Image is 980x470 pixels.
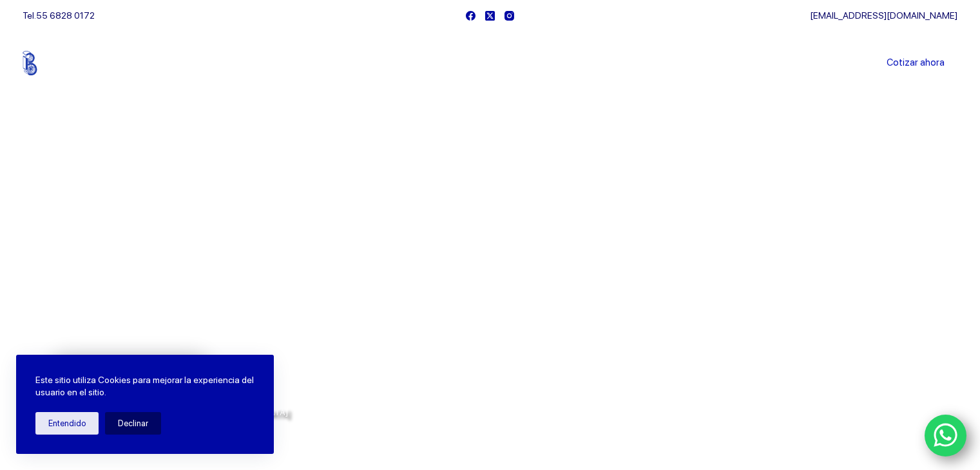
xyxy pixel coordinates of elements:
a: [EMAIL_ADDRESS][DOMAIN_NAME] [810,10,957,21]
button: Entendido [35,412,99,435]
nav: Menu Principal [338,31,642,95]
a: X (Twitter) [485,11,495,21]
a: Instagram [504,11,514,21]
span: Somos los doctores de la industria [49,220,474,308]
a: Facebook [466,11,476,21]
a: 55 6828 0172 [36,10,95,21]
a: WhatsApp [925,415,967,457]
a: Cotizar ahora [874,50,957,76]
span: Tel. [23,10,95,21]
button: Declinar [105,412,161,435]
span: Rodamientos y refacciones industriales [49,322,303,338]
span: Bienvenido a Balerytodo® [49,192,214,208]
img: Balerytodo [23,51,103,75]
p: Este sitio utiliza Cookies para mejorar la experiencia del usuario en el sitio. [35,374,255,399]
